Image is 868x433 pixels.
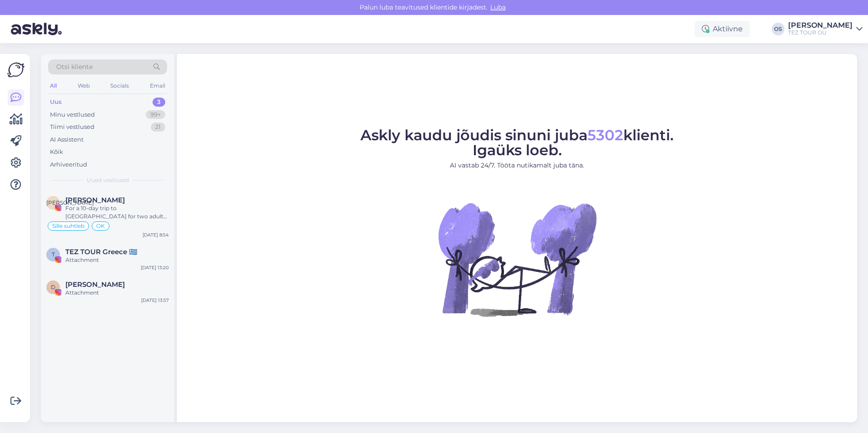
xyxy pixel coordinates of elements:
img: Askly Logo [7,61,25,79]
span: Sille suhtleb [52,223,84,229]
span: TEZ TOUR Greece 🇬🇷 [65,248,138,256]
img: No Chat active [435,177,599,341]
span: Otsi kliente [56,62,93,72]
div: Uus [50,98,62,107]
span: 5302 [587,126,623,144]
div: Arhiveeritud [50,160,87,169]
span: Яна Роздорожня [65,196,125,204]
div: Attachment [65,256,169,264]
span: Askly kaudu jõudis sinuni juba klienti. Igaüks loeb. [360,126,674,159]
p: AI vastab 24/7. Tööta nutikamalt juba täna. [360,161,674,170]
div: Email [148,80,167,92]
span: T [52,251,55,258]
div: 21 [151,123,165,132]
span: Luba [488,3,508,11]
div: [DATE] 13:20 [141,264,169,271]
div: Web [76,80,92,92]
div: [DATE] 8:54 [143,231,169,238]
div: Aktiivne [695,21,750,37]
span: Dimitris Charitidis [65,280,125,289]
div: OS [772,23,784,35]
div: [DATE] 13:57 [141,297,169,304]
div: For a 10-day trip to [GEOGRAPHIC_DATA] for two adults, leaving by [DATE]-[DATE], please give us y... [65,204,169,221]
span: [PERSON_NAME] [46,199,94,206]
div: TEZ TOUR OÜ [788,29,853,36]
div: [PERSON_NAME] [788,22,853,29]
span: D [51,284,55,290]
div: Kõik [50,148,63,157]
div: 99+ [146,110,165,119]
div: Minu vestlused [50,110,95,119]
div: Attachment [65,289,169,297]
div: Tiimi vestlused [50,123,94,132]
a: [PERSON_NAME]TEZ TOUR OÜ [788,22,863,36]
div: AI Assistent [50,135,84,144]
div: All [48,80,59,92]
span: OK [96,223,105,229]
span: Uued vestlused [87,176,129,184]
div: Socials [108,80,131,92]
div: 3 [153,98,165,107]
